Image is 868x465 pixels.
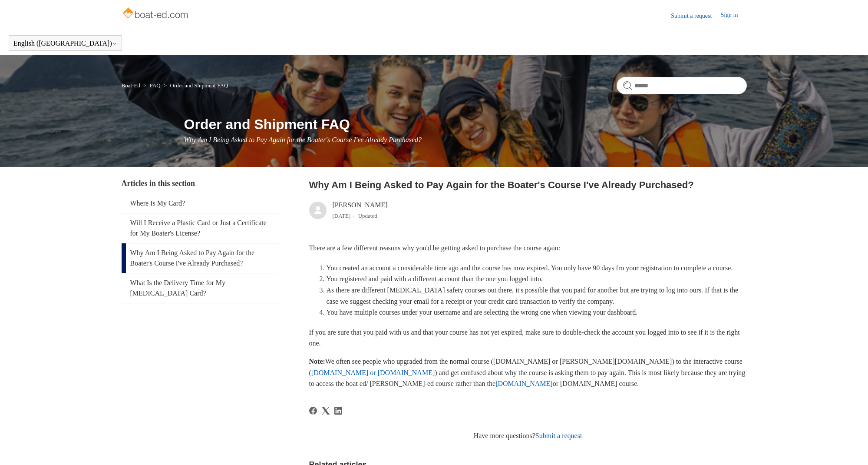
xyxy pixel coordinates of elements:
[327,307,747,318] li: You have multiple courses under your username and are selecting the wrong one when viewing your d...
[309,431,747,441] div: Have more questions?
[150,82,161,89] a: FAQ
[334,407,342,415] a: LinkedIn
[309,407,317,415] svg: Share this page on Facebook
[535,432,582,439] a: Submit a request
[322,407,330,415] a: X Corp
[122,194,278,213] a: Where Is My Card?
[671,11,720,20] a: Submit a request
[184,114,747,135] h1: Order and Shipment FAQ
[122,82,140,89] a: Boat-Ed
[495,380,553,387] a: [DOMAIN_NAME]
[327,262,747,274] li: You created an account a considerable time ago and the course has now expired. You only have 90 d...
[122,5,191,23] img: Boat-Ed Help Center home page
[309,242,747,254] p: There are a few different reasons why you'd be getting asked to purchase the course again:
[311,369,435,376] a: [DOMAIN_NAME] or [DOMAIN_NAME]
[309,356,747,389] p: We often see people who upgraded from the normal course ([DOMAIN_NAME] or [PERSON_NAME][DOMAIN_NA...
[720,10,746,21] a: Sign in
[162,82,228,89] li: Order and Shipment FAQ
[333,200,388,221] div: [PERSON_NAME]
[327,285,747,307] li: As there are different [MEDICAL_DATA] safety courses out there, it's possible that you paid for a...
[322,407,330,415] svg: Share this page on X Corp
[309,327,747,349] p: If you are sure that you paid with us and that your course has not yet expired, make sure to doub...
[122,243,278,273] a: Why Am I Being Asked to Pay Again for the Boater's Course I've Already Purchased?
[617,77,747,94] input: Search
[309,178,747,192] h2: Why Am I Being Asked to Pay Again for the Boater's Course I've Already Purchased?
[358,213,377,219] li: Updated
[327,273,747,285] li: You registered and paid with a different account than the one you logged into.
[309,358,325,365] strong: Note:
[122,82,142,89] li: Boat-Ed
[333,213,351,219] time: 03/01/2024, 15:51
[122,179,195,188] span: Articles in this section
[334,407,342,415] svg: Share this page on LinkedIn
[170,82,228,89] a: Order and Shipment FAQ
[309,407,317,415] a: Facebook
[122,213,278,243] a: Will I Receive a Plastic Card or Just a Certificate for My Boater's License?
[142,82,162,89] li: FAQ
[122,273,278,303] a: What Is the Delivery Time for My [MEDICAL_DATA] Card?
[13,40,117,47] button: English ([GEOGRAPHIC_DATA])
[184,136,422,143] span: Why Am I Being Asked to Pay Again for the Boater's Course I've Already Purchased?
